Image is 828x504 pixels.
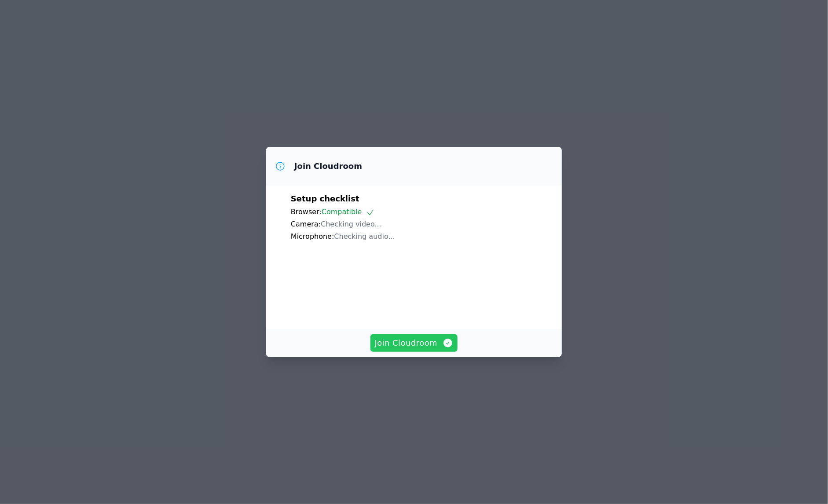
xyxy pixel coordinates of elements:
[291,232,334,241] span: Microphone:
[322,208,375,216] span: Compatible
[321,220,381,228] span: Checking video...
[291,208,322,216] span: Browser:
[291,220,321,228] span: Camera:
[370,334,458,352] button: Join Cloudroom
[375,337,454,349] span: Join Cloudroom
[334,232,395,241] span: Checking audio...
[294,161,362,172] h3: Join Cloudroom
[291,194,359,203] span: Setup checklist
